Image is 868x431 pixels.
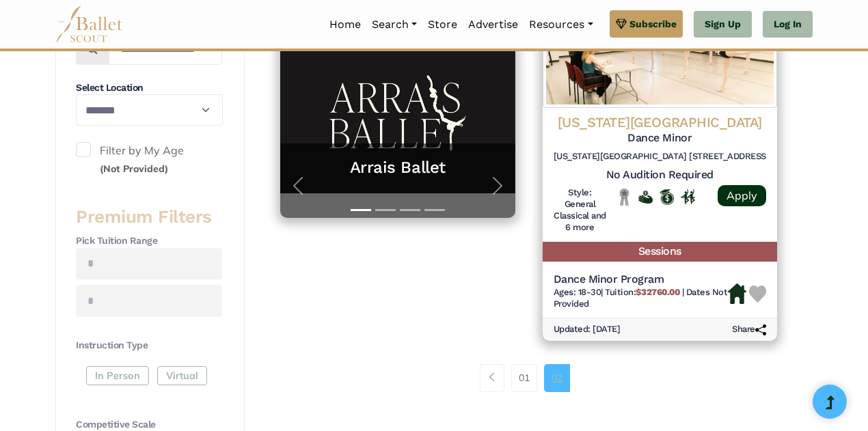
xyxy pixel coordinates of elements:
h5: No Audition Required [554,168,767,182]
button: Slide 4 [424,202,445,218]
img: Local [617,188,632,206]
span: Tuition: [605,287,681,297]
h5: Dance Minor Program [554,273,729,287]
a: Subscribe [610,10,683,38]
small: (Not Provided) [100,163,168,175]
img: Offers Financial Aid [638,191,653,204]
h3: Premium Filters [76,206,222,229]
span: Dates Not Provided [554,287,728,309]
button: Slide 1 [351,202,371,218]
a: Search [366,10,422,39]
button: Slide 2 [375,202,396,218]
a: Arrais Ballet [294,157,502,178]
label: Filter by My Age [76,142,222,177]
h4: Select Location [76,81,222,95]
img: Offers Scholarship [660,189,674,205]
h6: [US_STATE][GEOGRAPHIC_DATA] [STREET_ADDRESS] [554,151,767,163]
img: Housing Available [728,283,746,304]
a: 02 [544,364,570,391]
img: In Person [681,189,695,204]
h4: Pick Tuition Range [76,234,222,248]
a: 01 [511,364,537,391]
img: Heart [749,286,766,303]
h4: [US_STATE][GEOGRAPHIC_DATA] [554,113,767,131]
h6: Style: General Classical and 6 more [554,187,607,234]
span: Ages: 18-30 [554,287,601,297]
a: Home [324,10,366,39]
span: Subscribe [629,16,677,31]
a: Store [422,10,463,39]
button: Slide 3 [400,202,420,218]
h6: | | [554,287,729,310]
nav: Page navigation example [480,364,578,391]
a: Sign Up [694,11,752,38]
h5: Dance Minor [554,131,767,145]
a: Advertise [463,10,524,39]
h4: Instruction Type [76,339,222,352]
a: Resources [524,10,598,39]
h6: Updated: [DATE] [554,324,621,335]
h5: Sessions [543,242,778,262]
b: $32760.00 [636,287,679,297]
a: Log In [763,11,813,38]
h6: Share [732,324,766,335]
img: gem.svg [616,16,627,31]
a: Apply [718,185,766,206]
